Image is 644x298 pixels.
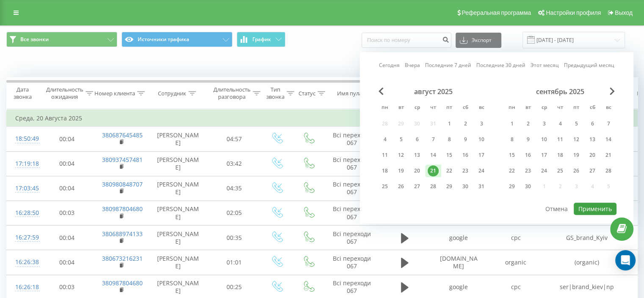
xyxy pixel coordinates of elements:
abbr: воскресенье [602,102,615,114]
div: чт 28 авг. 2025 г. [425,180,441,193]
a: Предыдущий месяц [564,61,614,70]
div: ср 27 авг. 2025 г. [409,180,425,193]
abbr: суббота [586,102,599,114]
div: 20 [587,150,598,161]
div: 23 [460,165,471,176]
a: Этот месяц [531,61,559,70]
div: 16 [460,150,471,161]
td: 00:04 [41,250,94,275]
div: пт 22 авг. 2025 г. [441,164,457,177]
div: 23 [522,165,533,176]
a: Сегодня [379,61,400,70]
span: Выход [615,9,633,16]
a: 380688974133 [102,230,143,238]
div: 8 [506,134,517,145]
div: 24 [539,165,550,176]
td: Всі переходи 067 [324,201,379,225]
td: 00:04 [41,226,94,250]
td: Всі переходи 067 [324,176,379,201]
td: [DOMAIN_NAME] [430,250,487,275]
div: 21 [603,150,614,161]
div: вс 17 авг. 2025 г. [473,149,489,162]
div: сб 13 сент. 2025 г. [584,133,600,146]
div: сб 6 сент. 2025 г. [584,117,600,130]
div: ср 3 сент. 2025 г. [536,117,552,130]
div: 22 [506,165,517,176]
div: Тип звонка [266,86,285,100]
div: вт 2 сент. 2025 г. [520,117,536,130]
div: 7 [428,134,439,145]
td: [PERSON_NAME] [149,151,208,176]
div: пт 19 сент. 2025 г. [568,149,584,162]
div: чт 25 сент. 2025 г. [552,164,568,177]
abbr: суббота [459,102,472,114]
div: вт 16 сент. 2025 г. [520,149,536,162]
div: пн 25 авг. 2025 г. [377,180,393,193]
div: 13 [587,134,598,145]
td: [PERSON_NAME] [149,201,208,225]
div: 24 [476,165,487,176]
a: Последние 7 дней [425,61,471,70]
div: 26 [571,165,582,176]
div: Сотрудник [158,90,186,97]
div: 6 [587,118,598,129]
div: 10 [539,134,550,145]
div: чт 14 авг. 2025 г. [425,149,441,162]
div: вс 7 сент. 2025 г. [600,117,616,130]
abbr: среда [411,102,423,114]
div: чт 18 сент. 2025 г. [552,149,568,162]
div: 30 [460,181,471,192]
div: 6 [412,134,423,145]
div: 17 [476,150,487,161]
a: Последние 30 дней [476,61,525,70]
div: 11 [379,150,390,161]
button: Экспорт [456,33,501,48]
div: 5 [395,134,406,145]
div: сб 2 авг. 2025 г. [457,117,473,130]
div: 15 [506,150,517,161]
span: Next Month [610,87,615,95]
div: чт 4 сент. 2025 г. [552,117,568,130]
td: Всі переходи 067 [324,127,379,151]
div: вт 26 авг. 2025 г. [393,180,409,193]
div: 3 [476,118,487,129]
div: 27 [412,181,423,192]
abbr: понедельник [379,102,391,114]
a: 380687645485 [102,131,143,139]
div: сб 16 авг. 2025 г. [457,149,473,162]
td: organic [487,250,544,275]
div: сентябрь 2025 [504,87,616,96]
div: 15 [444,150,455,161]
a: 380937457481 [102,156,143,164]
div: 9 [522,134,533,145]
div: ср 13 авг. 2025 г. [409,149,425,162]
a: 380980848707 [102,180,143,188]
div: пн 8 сент. 2025 г. [504,133,520,146]
div: 30 [522,181,533,192]
td: cpc [487,226,544,250]
div: вт 30 сент. 2025 г. [520,180,536,193]
div: 4 [379,134,390,145]
div: 10 [476,134,487,145]
div: пт 8 авг. 2025 г. [441,133,457,146]
a: Вчера [405,61,420,70]
div: 28 [603,165,614,176]
td: 02:05 [208,201,261,225]
div: 20 [412,165,423,176]
div: 16 [522,150,533,161]
span: Реферальная программа [462,9,531,16]
div: пт 15 авг. 2025 г. [441,149,457,162]
div: ср 6 авг. 2025 г. [409,133,425,146]
div: пт 26 сент. 2025 г. [568,164,584,177]
div: 12 [571,134,582,145]
div: вт 5 авг. 2025 г. [393,133,409,146]
button: График [237,32,285,47]
div: Длительность ожидания [46,86,83,100]
td: [PERSON_NAME] [149,226,208,250]
div: 2 [460,118,471,129]
div: пт 29 авг. 2025 г. [441,180,457,193]
td: 00:04 [41,127,94,151]
button: Все звонки [6,32,117,47]
a: 380987804680 [102,205,143,213]
div: вс 10 авг. 2025 г. [473,133,489,146]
